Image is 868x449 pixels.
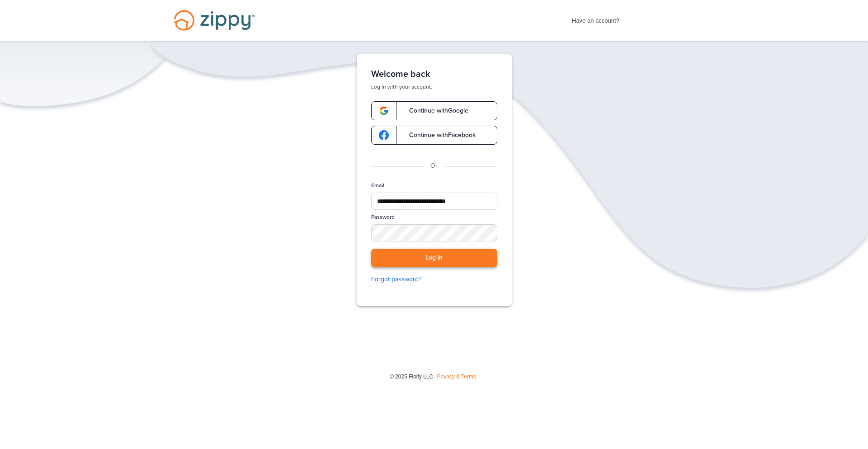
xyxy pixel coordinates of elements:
span: Have an account? [572,11,619,26]
img: google-logo [379,130,389,140]
a: google-logoContinue withGoogle [371,101,497,120]
p: Log in with your account. [371,83,497,90]
button: Log in [371,249,497,267]
input: Email [371,193,497,210]
a: Forgot password? [371,274,497,284]
span: © 2025 Floify LLC [390,373,433,380]
span: Continue with Google [400,108,468,114]
a: google-logoContinue withFacebook [371,126,497,145]
span: Continue with Facebook [400,132,476,138]
h1: Welcome back [371,69,497,80]
a: Privacy & Terms [437,373,476,380]
label: Email [371,182,384,189]
label: Password [371,213,395,221]
p: Or [430,161,438,171]
input: Password [371,224,497,241]
img: google-logo [379,106,389,116]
